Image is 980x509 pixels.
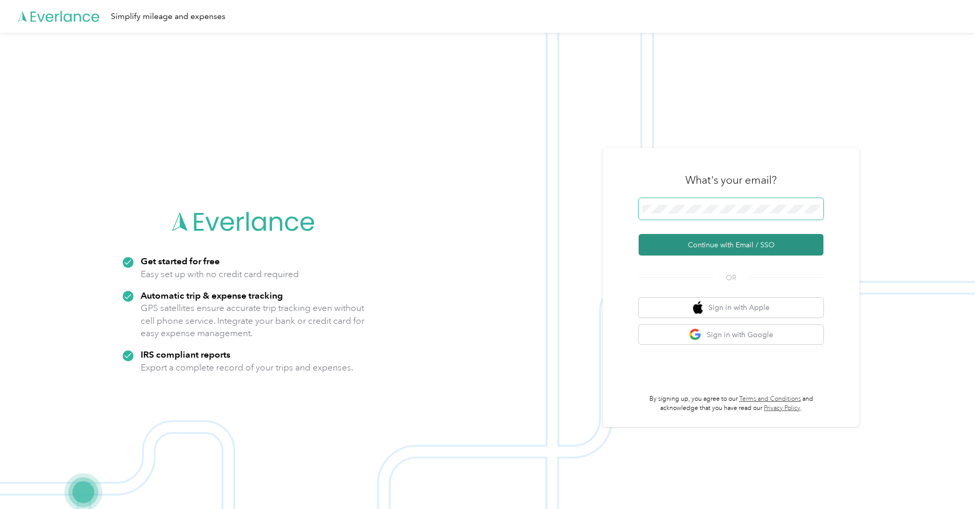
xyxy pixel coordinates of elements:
[141,290,283,301] strong: Automatic trip & expense tracking
[693,301,703,314] img: apple logo
[639,234,823,256] button: Continue with Email / SSO
[141,349,230,360] strong: IRS compliant reports
[141,268,299,281] p: Easy set up with no credit card required
[111,10,225,23] div: Simplify mileage and expenses
[713,272,749,283] span: OR
[141,361,353,374] p: Export a complete record of your trips and expenses.
[739,395,801,403] a: Terms and Conditions
[141,256,220,266] strong: Get started for free
[764,404,800,412] a: Privacy Policy
[639,325,823,345] button: google logoSign in with Google
[639,395,823,413] p: By signing up, you agree to our and acknowledge that you have read our .
[639,298,823,318] button: apple logoSign in with Apple
[689,328,702,341] img: google logo
[141,302,365,340] p: GPS satellites ensure accurate trip tracking even without cell phone service. Integrate your bank...
[685,173,777,187] h3: What's your email?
